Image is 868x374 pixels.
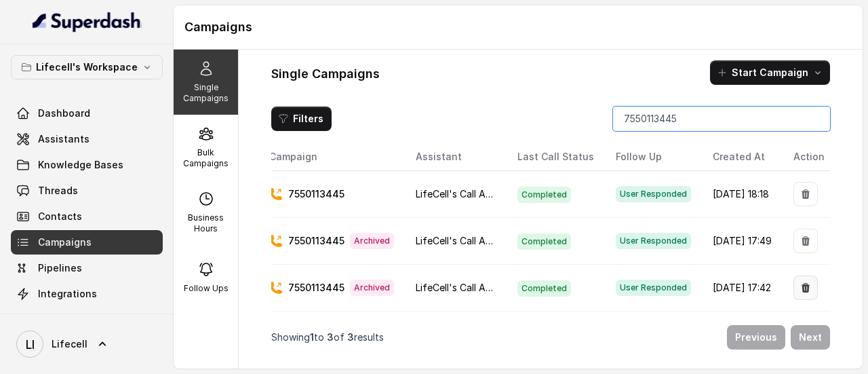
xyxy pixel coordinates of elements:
[184,16,852,38] h1: Campaigns
[38,107,90,120] span: Dashboard
[271,63,380,85] h1: Single Campaigns
[347,331,354,343] span: 3
[38,287,97,301] span: Integrations
[288,234,344,248] p: 7550113445
[179,82,233,104] p: Single Campaigns
[517,233,571,250] span: Completed
[507,143,605,171] th: Last Call Status
[38,313,97,326] span: API Settings
[271,107,332,131] button: Filters
[38,261,82,275] span: Pipelines
[38,158,123,172] span: Knowledge Bases
[271,331,384,344] p: Showing to of results
[11,230,163,255] a: Campaigns
[179,212,233,234] p: Business Hours
[616,186,691,202] span: User Responded
[271,317,830,358] nav: Pagination
[416,235,521,246] span: LifeCell's Call Assistant
[791,325,830,350] button: Next
[702,143,783,171] th: Created At
[727,325,785,350] button: Previous
[517,187,571,203] span: Completed
[184,283,229,294] p: Follow Ups
[33,11,142,33] img: light.svg
[11,179,163,203] a: Threads
[783,143,830,171] th: Action
[350,280,394,296] span: Archived
[327,331,334,343] span: 3
[416,282,521,293] span: LifeCell's Call Assistant
[702,265,783,312] td: [DATE] 17:42
[38,210,82,223] span: Contacts
[38,184,78,198] span: Threads
[11,55,163,79] button: Lifecell's Workspace
[616,233,691,249] span: User Responded
[288,281,344,295] p: 7550113445
[11,282,163,306] a: Integrations
[26,337,35,352] text: LI
[52,337,87,351] span: Lifecell
[11,153,163,177] a: Knowledge Bases
[179,147,233,169] p: Bulk Campaigns
[710,60,830,85] button: Start Campaign
[11,101,163,126] a: Dashboard
[288,187,344,201] p: 7550113445
[702,171,783,218] td: [DATE] 18:18
[11,307,163,332] a: API Settings
[616,280,691,296] span: User Responded
[405,143,507,171] th: Assistant
[38,236,92,249] span: Campaigns
[310,331,314,343] span: 1
[517,280,571,297] span: Completed
[702,218,783,265] td: [DATE] 17:49
[11,256,163,280] a: Pipelines
[11,325,163,363] a: Lifecell
[11,204,163,229] a: Contacts
[416,188,521,200] span: LifeCell's Call Assistant
[11,127,163,151] a: Assistants
[264,143,405,171] th: Campaign
[36,59,138,75] p: Lifecell's Workspace
[350,233,394,249] span: Archived
[605,143,702,171] th: Follow Up
[613,107,830,131] input: Search by Phone Number
[38,132,90,146] span: Assistants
